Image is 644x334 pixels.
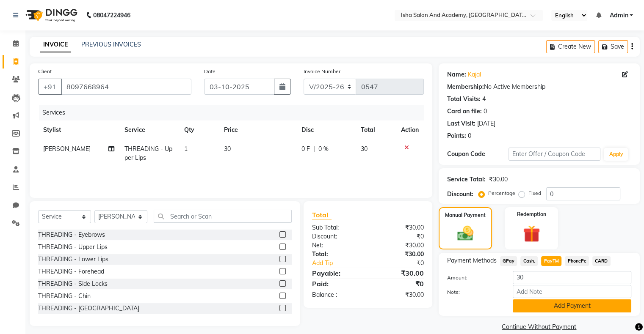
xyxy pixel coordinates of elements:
div: Coupon Code [447,150,509,159]
a: Kajal [468,70,481,79]
input: Search or Scan [154,210,292,223]
img: logo [22,3,80,27]
span: CARD [592,256,611,266]
div: ₹0 [378,259,430,268]
div: ₹0 [368,279,430,289]
th: Disc [296,120,356,140]
span: 0 F [301,145,310,153]
div: Paid: [306,279,368,289]
label: Amount: [441,274,506,282]
th: Price [219,120,296,140]
div: Payable: [306,268,368,278]
input: Amount [513,271,631,284]
div: ₹30.00 [489,175,508,184]
div: Balance : [306,290,368,299]
div: THREADING - Lower Lips [38,255,108,264]
span: [PERSON_NAME] [43,145,91,153]
th: Action [396,120,424,140]
span: PhonePe [565,256,589,266]
button: Save [598,40,628,53]
div: No Active Membership [447,82,631,91]
label: Invoice Number [304,68,340,75]
a: Add Tip [306,259,378,268]
div: Sub Total: [306,223,368,232]
input: Add Note [513,285,631,298]
div: ₹30.00 [368,241,430,250]
b: 08047224946 [93,3,130,27]
div: Net: [306,241,368,250]
span: 0 % [318,145,329,153]
div: THREADING - Forehead [38,267,104,276]
th: Stylist [38,120,119,140]
div: Membership: [447,82,484,91]
div: ₹30.00 [368,268,430,278]
div: Total: [306,250,368,259]
span: Cash. [520,256,538,266]
img: _cash.svg [452,224,478,243]
span: GPay [500,256,517,266]
label: Fixed [528,189,541,197]
div: [DATE] [477,119,495,128]
div: THREADING - Upper Lips [38,243,108,252]
div: Service Total: [447,175,486,184]
button: Create New [546,40,595,53]
span: | [313,145,315,153]
div: 0 [468,131,471,140]
input: Search by Name/Mobile/Email/Code [61,79,191,95]
div: THREADING - Chin [38,292,91,301]
button: Add Payment [513,299,631,312]
span: 30 [361,145,368,153]
div: ₹0 [368,232,430,241]
span: Total [312,211,332,219]
span: Admin [609,11,628,20]
button: Apply [604,148,628,161]
span: THREADING - Upper Lips [124,145,172,162]
span: 30 [224,145,231,153]
div: THREADING - Side Locks [38,279,108,288]
input: Enter Offer / Coupon Code [509,148,601,161]
div: Discount: [447,190,473,199]
div: Discount: [306,232,368,241]
th: Total [356,120,396,140]
img: _gift.svg [518,223,545,244]
span: PayTM [541,256,561,266]
div: ₹30.00 [368,290,430,299]
label: Note: [441,288,506,296]
div: ₹30.00 [368,223,430,232]
div: THREADING - [GEOGRAPHIC_DATA] [38,304,139,313]
div: Total Visits: [447,95,481,104]
a: PREVIOUS INVOICES [81,41,141,48]
label: Redemption [517,211,546,218]
div: Points: [447,131,466,140]
label: Client [38,68,52,75]
div: 4 [482,95,486,104]
label: Manual Payment [445,211,486,219]
a: Continue Without Payment [440,323,638,331]
a: INVOICE [40,37,71,52]
div: THREADING - Eyebrows [38,230,105,239]
label: Percentage [488,189,515,197]
div: 0 [484,107,487,116]
span: Payment Methods [447,256,497,265]
span: 1 [184,145,188,153]
div: Name: [447,70,466,79]
div: Services [39,105,430,120]
label: Date [204,68,216,75]
th: Qty [179,120,219,140]
div: Card on file: [447,107,482,116]
div: ₹30.00 [368,250,430,259]
button: +91 [38,79,62,95]
th: Service [119,120,179,140]
div: Last Visit: [447,119,475,128]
